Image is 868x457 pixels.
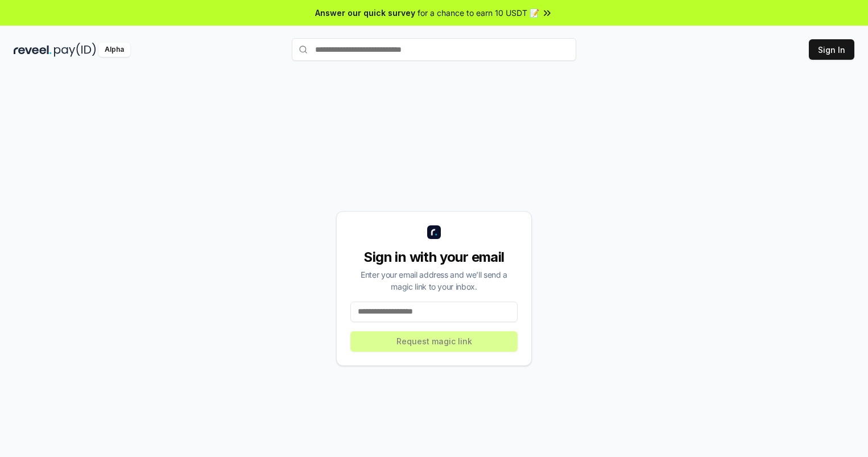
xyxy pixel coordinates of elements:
div: Sign in with your email [350,248,518,266]
span: Answer our quick survey [315,7,415,19]
img: pay_id [54,43,96,57]
div: Enter your email address and we’ll send a magic link to your inbox. [350,269,518,293]
img: reveel_dark [14,43,52,57]
span: for a chance to earn 10 USDT 📝 [418,7,539,19]
button: Sign In [809,39,854,60]
div: Alpha [98,43,130,57]
img: logo_small [427,225,441,239]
